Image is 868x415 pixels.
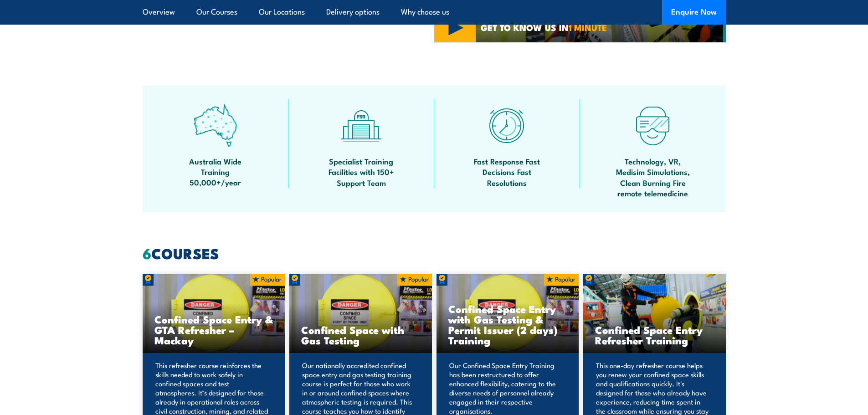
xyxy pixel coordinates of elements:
[631,104,674,147] img: tech-icon
[143,241,151,264] strong: 6
[143,246,726,259] h2: COURSES
[175,156,257,188] span: Australia Wide Training 50,000+/year
[194,104,237,147] img: auswide-icon
[448,303,567,345] h3: Confined Space Entry with Gas Testing & Permit Issuer (2 days) Training
[595,324,714,345] h3: Confined Space Entry Refresher Training
[320,156,402,188] span: Specialist Training Facilities with 150+ Support Team
[466,156,548,188] span: Fast Response Fast Decisions Fast Resolutions
[339,104,383,147] img: facilities-icon
[485,104,529,147] img: fast-icon
[481,23,607,31] span: GET TO KNOW US IN
[612,156,694,199] span: Technology, VR, Medisim Simulations, Clean Burning Fire remote telemedicine
[569,20,607,34] strong: 1 MINUTE
[301,324,420,345] h3: Confined Space with Gas Testing
[154,314,273,345] h3: Confined Space Entry & GTA Refresher – Mackay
